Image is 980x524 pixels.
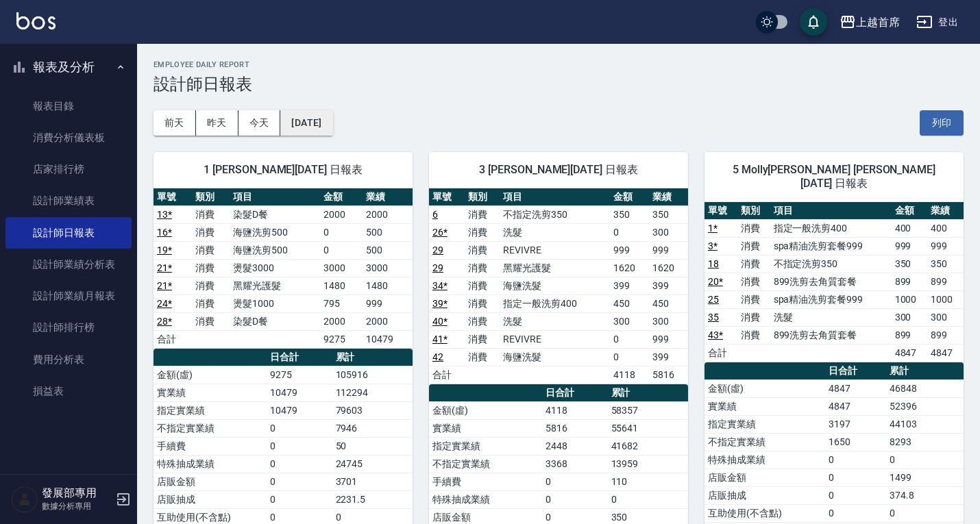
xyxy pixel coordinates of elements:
[429,419,542,437] td: 實業績
[834,8,905,36] button: 上越首席
[892,344,928,362] td: 4847
[649,277,688,295] td: 399
[192,312,230,330] td: 消費
[5,153,132,185] a: 店家排行榜
[363,312,413,330] td: 2000
[154,110,196,136] button: 前天
[705,469,825,486] td: 店販金額
[267,384,332,401] td: 10479
[429,490,542,508] td: 特殊抽成業績
[892,219,928,237] td: 400
[649,259,688,277] td: 1620
[332,349,413,366] th: 累計
[363,188,413,206] th: 業績
[608,437,689,455] td: 41682
[154,188,192,206] th: 單號
[610,223,649,241] td: 0
[267,349,332,366] th: 日合計
[320,241,362,259] td: 0
[429,366,465,384] td: 合計
[320,223,362,241] td: 0
[500,295,609,312] td: 指定一般洗剪400
[363,330,413,348] td: 10479
[610,188,649,206] th: 金額
[892,273,928,290] td: 899
[610,366,649,384] td: 4118
[192,259,230,277] td: 消費
[770,219,892,237] td: 指定一般洗剪400
[332,401,413,419] td: 79603
[892,202,928,220] th: 金額
[800,8,827,36] button: save
[892,255,928,273] td: 350
[465,330,500,348] td: 消費
[886,415,964,433] td: 44103
[608,473,689,490] td: 110
[886,451,964,469] td: 0
[267,490,332,508] td: 0
[608,490,689,508] td: 0
[332,366,413,384] td: 105916
[42,500,112,512] p: 數據分析專用
[267,455,332,473] td: 0
[542,490,607,508] td: 0
[770,290,892,308] td: spa精油洗剪套餐999
[465,348,500,366] td: 消費
[363,241,413,259] td: 500
[465,259,500,277] td: 消費
[432,351,443,362] a: 42
[927,344,964,362] td: 4847
[230,277,320,295] td: 黑耀光護髮
[825,362,886,380] th: 日合計
[608,401,689,419] td: 58357
[608,419,689,437] td: 55641
[649,205,688,223] td: 350
[825,504,886,522] td: 0
[267,437,332,455] td: 0
[610,295,649,312] td: 450
[5,344,132,375] a: 費用分析表
[649,188,688,206] th: 業績
[737,202,770,220] th: 類別
[542,473,607,490] td: 0
[927,237,964,255] td: 999
[500,312,609,330] td: 洗髮
[649,295,688,312] td: 450
[927,202,964,220] th: 業績
[927,219,964,237] td: 400
[825,451,886,469] td: 0
[267,473,332,490] td: 0
[238,110,281,136] button: 今天
[363,295,413,312] td: 999
[500,259,609,277] td: 黑耀光護髮
[705,504,825,522] td: 互助使用(不含點)
[886,433,964,451] td: 8293
[320,330,362,348] td: 9275
[154,437,267,455] td: 手續費
[230,223,320,241] td: 海鹽洗剪500
[542,455,607,473] td: 3368
[856,14,900,31] div: 上越首席
[770,255,892,273] td: 不指定洗剪350
[230,188,320,206] th: 項目
[927,255,964,273] td: 350
[886,486,964,504] td: 374.8
[927,326,964,344] td: 899
[708,312,719,323] a: 35
[192,188,230,206] th: 類別
[825,379,886,397] td: 4847
[154,473,267,490] td: 店販金額
[154,419,267,437] td: 不指定實業績
[429,437,542,455] td: 指定實業績
[170,163,396,177] span: 1 [PERSON_NAME][DATE] 日報表
[708,258,719,269] a: 18
[332,455,413,473] td: 24745
[542,437,607,455] td: 2448
[770,326,892,344] td: 899洗剪去角質套餐
[196,110,238,136] button: 昨天
[608,384,689,402] th: 累計
[320,188,362,206] th: 金額
[542,401,607,419] td: 4118
[705,486,825,504] td: 店販抽成
[825,433,886,451] td: 1650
